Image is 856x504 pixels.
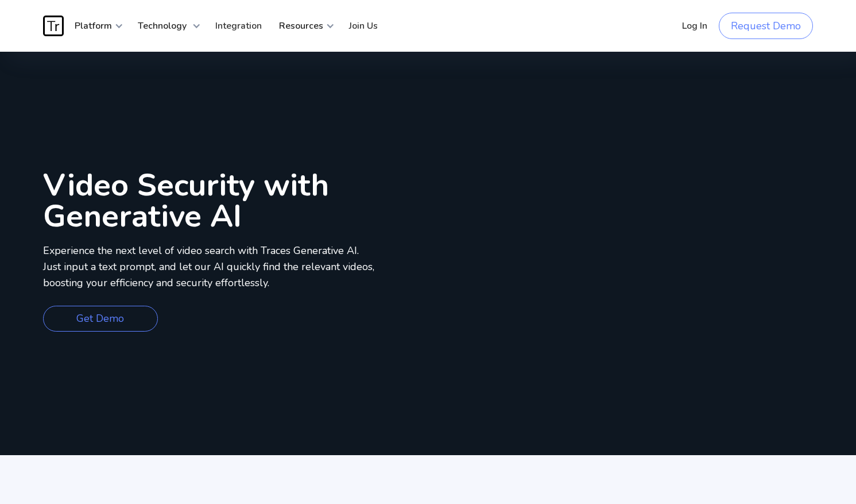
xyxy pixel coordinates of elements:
p: Experience the next level of video search with Traces Generative AI. Just input a text prompt, an... [43,243,374,291]
strong: Platform [75,20,112,32]
a: Get Demo [43,306,158,332]
a: Join Us [340,9,386,43]
div: Technology [129,9,201,43]
strong: Resources [279,20,323,32]
a: Request Demo [719,13,813,39]
div: Resources [270,9,335,43]
a: home [43,16,66,36]
a: Integration [207,9,270,43]
img: Traces Logo [43,16,64,36]
a: Log In [673,9,716,43]
strong: Technology [138,20,187,32]
div: Platform [66,9,123,43]
strong: Video Security with Generative AI [43,164,329,237]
